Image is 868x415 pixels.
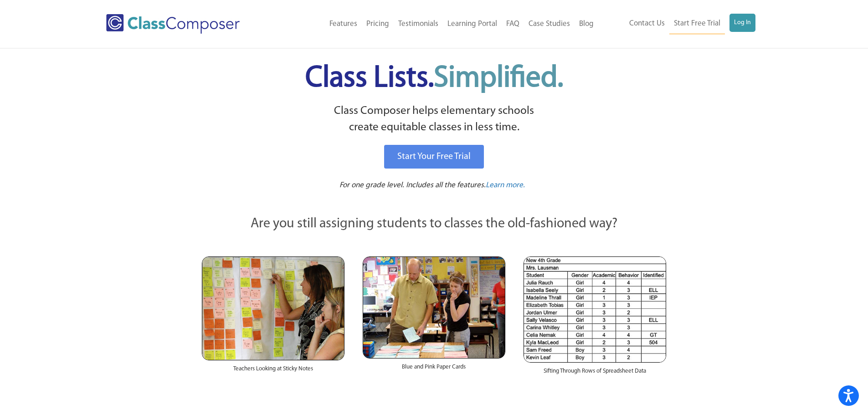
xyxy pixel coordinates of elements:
a: Start Free Trial [669,14,725,34]
a: Learning Portal [443,14,502,34]
nav: Header Menu [277,14,598,34]
div: Blue and Pink Paper Cards [363,359,505,380]
nav: Header Menu [598,14,755,34]
p: Are you still assigning students to classes the old-fashioned way? [202,214,667,234]
a: Case Studies [524,14,575,34]
p: Class Composer helps elementary schools create equitable classes in less time. [200,103,668,136]
a: Log In [729,14,755,32]
a: Testimonials [394,14,443,34]
a: FAQ [502,14,524,34]
span: Simplified. [434,64,563,93]
span: Start Your Free Trial [397,152,471,161]
a: Pricing [362,14,394,34]
a: Blog [575,14,598,34]
a: Contact Us [625,14,669,34]
img: Class Composer [106,14,240,34]
img: Teachers Looking at Sticky Notes [202,256,344,360]
span: Class Lists. [305,64,563,93]
a: Start Your Free Trial [384,145,484,169]
div: Teachers Looking at Sticky Notes [202,360,344,382]
a: Features [325,14,362,34]
span: For one grade level. Includes all the features. [339,181,486,189]
div: Sifting Through Rows of Spreadsheet Data [524,363,666,384]
img: Spreadsheets [524,256,666,363]
img: Blue and Pink Paper Cards [363,256,505,358]
a: Learn more. [486,180,525,191]
span: Learn more. [486,181,525,189]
